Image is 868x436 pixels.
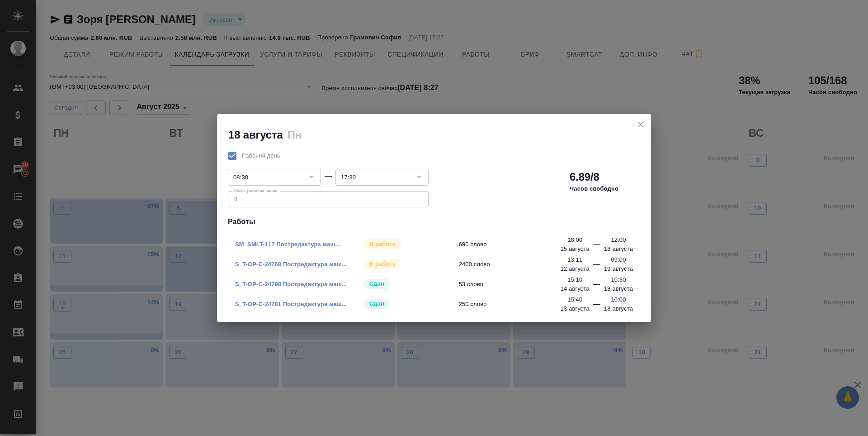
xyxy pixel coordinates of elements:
p: 15:10 [567,275,582,284]
p: 14 августа [561,284,590,293]
p: Сдан [369,279,384,288]
p: 10:30 [611,275,626,284]
p: 10:00 [611,295,626,304]
p: 19 августа [604,264,633,273]
p: 09:00 [611,255,626,264]
p: 15:40 [567,295,582,304]
p: 15 августа [561,244,590,254]
p: 12 августа [561,264,590,273]
p: 13 августа [561,304,590,313]
p: 12:00 [611,235,626,244]
p: Часов свободно [570,184,618,193]
span: 2400 слово [459,260,587,269]
p: 18 августа [604,244,633,254]
span: Рабочий день [242,151,280,160]
a: SM_SMLT-117 Постредактура маш... [235,241,340,248]
div: — [593,279,600,293]
p: В работе [369,240,396,249]
a: S_T-OP-C-24781 Постредактура маш... [235,301,347,307]
a: S_T-OP-C-24798 Постредактура маш... [235,281,347,287]
span: 690 слово [459,240,587,249]
div: — [593,259,600,273]
div: — [593,239,600,254]
span: 250 слово [459,300,587,309]
h4: Работы [228,216,640,227]
span: 53 слово [459,280,587,289]
a: S_T-OP-C-24768 Постредактура маш... [235,261,347,268]
h2: 18 августа [228,129,283,141]
p: 18 августа [604,304,633,313]
p: Сдан [369,299,384,308]
p: В работе [369,259,396,268]
h2: Пн [288,129,302,141]
p: 18 августа [604,284,633,293]
button: close [634,118,647,131]
div: — [325,171,332,182]
p: 13:11 [567,255,582,264]
p: 18:00 [567,235,582,244]
div: — [593,299,600,313]
h2: 6.89/8 [570,170,599,184]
